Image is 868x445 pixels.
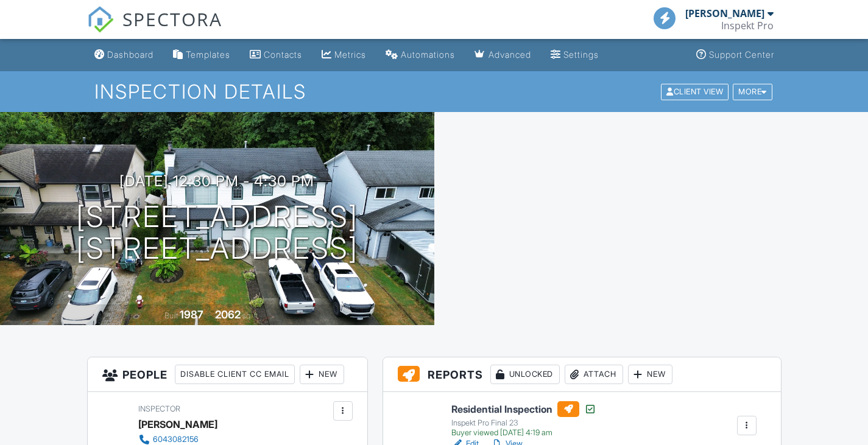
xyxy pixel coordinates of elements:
[660,86,732,96] a: Client View
[300,365,344,384] div: New
[153,435,199,444] div: 6043082156
[90,44,158,66] a: Dashboard
[87,16,222,42] a: SPECTORA
[215,308,241,321] div: 2062
[733,83,772,100] div: More
[334,49,366,60] div: Metrics
[383,357,781,392] h3: Reports
[546,44,604,66] a: Settings
[138,404,180,413] span: Inspector
[138,415,217,433] div: [PERSON_NAME]
[489,49,531,60] div: Advanced
[186,49,230,60] div: Templates
[709,49,774,60] div: Support Center
[451,418,596,428] div: Inspekt Pro Final 23
[691,44,779,66] a: Support Center
[264,49,302,60] div: Contacts
[88,357,367,392] h3: People
[661,83,729,100] div: Client View
[565,365,623,384] div: Attach
[94,81,773,102] h1: Inspection Details
[76,201,358,265] h1: [STREET_ADDRESS] [STREET_ADDRESS]
[164,311,178,320] span: Built
[721,19,774,32] div: Inspekt Pro
[119,173,314,189] h3: [DATE] 12:30 pm - 4:30 pm
[563,49,599,60] div: Settings
[451,428,596,438] div: Buyer viewed [DATE] 4:19 am
[242,311,259,320] span: sq. ft.
[175,365,295,384] div: Disable Client CC Email
[381,44,460,66] a: Automations (Basic)
[451,401,596,417] h6: Residential Inspection
[470,44,536,66] a: Advanced
[122,6,222,32] span: SPECTORA
[168,44,235,66] a: Templates
[87,6,114,33] img: The Best Home Inspection Software - Spectora
[451,401,596,438] a: Residential Inspection Inspekt Pro Final 23 Buyer viewed [DATE] 4:19 am
[245,44,307,66] a: Contacts
[401,49,455,60] div: Automations
[317,44,371,66] a: Metrics
[685,7,764,19] div: [PERSON_NAME]
[490,365,560,384] div: Unlocked
[107,49,153,60] div: Dashboard
[180,308,203,321] div: 1987
[628,365,672,384] div: New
